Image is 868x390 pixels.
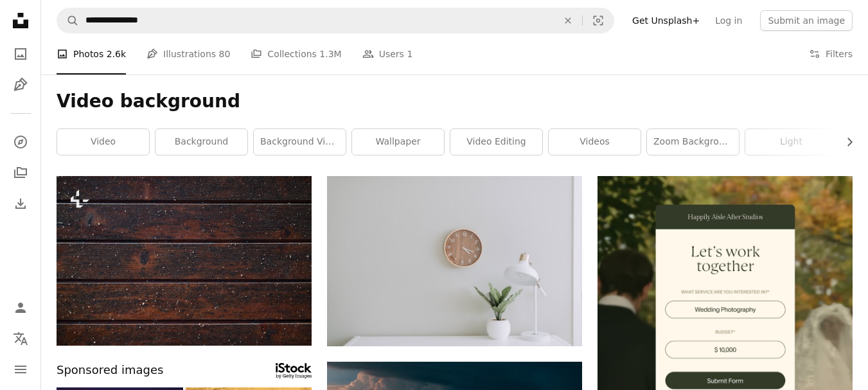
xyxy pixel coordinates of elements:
button: Language [8,326,33,351]
a: video editing [450,129,542,155]
a: Explore [8,129,33,155]
span: Sponsored images [57,361,163,380]
a: background video [254,129,346,155]
a: videos [549,129,641,155]
a: Illustrations [8,72,33,98]
a: Photos [8,41,33,67]
a: a close up of wood [57,255,312,267]
a: Illustrations 80 [146,33,230,75]
span: 80 [219,47,231,61]
a: Download History [8,191,33,217]
a: Log in [707,10,750,31]
a: background [155,129,247,155]
a: Users 1 [362,33,413,75]
img: a close up of wood [57,176,312,346]
button: Clear [554,8,582,33]
a: wallpaper [352,129,444,155]
button: Menu [8,357,33,382]
a: video [57,129,149,155]
button: Search Unsplash [57,8,79,33]
a: Collections 1.3M [251,33,341,75]
button: Filters [809,33,853,75]
img: white desk lamp beside green plant [327,176,582,346]
h1: Video background [57,90,853,113]
a: zoom background [647,129,739,155]
a: white desk lamp beside green plant [327,255,582,267]
a: Get Unsplash+ [624,10,707,31]
a: Log in / Sign up [8,295,33,321]
a: light [745,129,837,155]
button: scroll list to the right [838,129,853,155]
form: Find visuals sitewide [57,8,614,33]
span: 1 [407,47,412,61]
a: Collections [8,160,33,186]
button: Submit an image [760,10,853,31]
button: Visual search [583,8,614,33]
span: 1.3M [319,47,341,61]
